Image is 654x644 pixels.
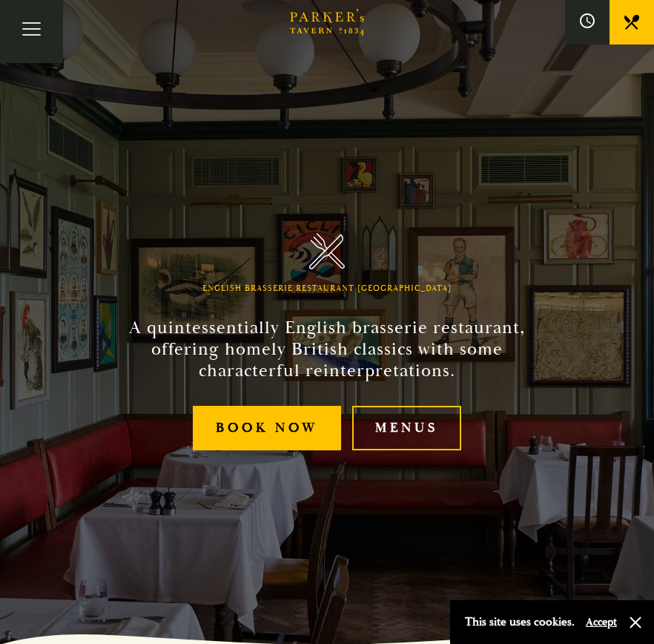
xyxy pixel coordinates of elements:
[108,318,546,381] h2: A quintessentially English brasserie restaurant, offering homely British classics with some chara...
[352,406,461,451] a: Menus
[465,611,575,633] p: This site uses cookies.
[193,406,341,451] a: Book Now
[202,284,452,294] h1: English Brasserie Restaurant [GEOGRAPHIC_DATA]
[586,615,617,629] button: Accept
[628,615,643,630] button: Close and accept
[309,233,346,269] img: Parker's Tavern Brasserie Cambridge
